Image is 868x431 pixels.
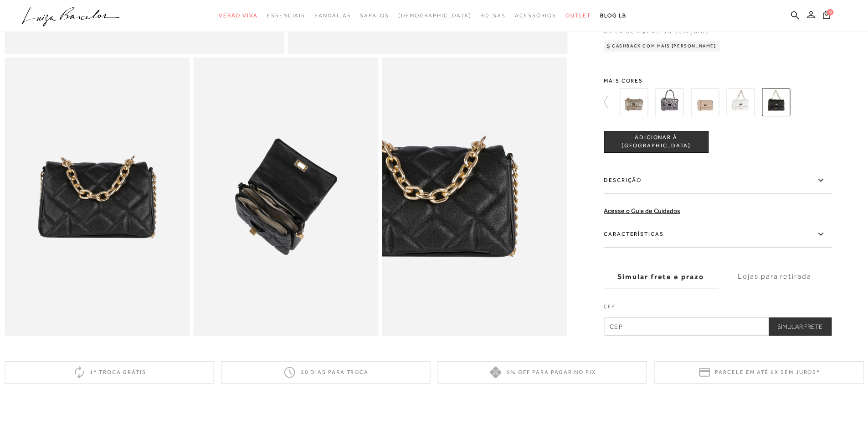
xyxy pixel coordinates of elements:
[221,361,430,384] div: 30 dias para troca
[604,78,832,83] span: Mais cores
[360,12,389,19] span: Sapatos
[480,7,506,24] a: categoryNavScreenReaderText
[604,27,709,35] span: ou 6x de R$249,98 sem juros
[267,7,305,24] a: categoryNavScreenReaderText
[604,302,832,315] label: CEP
[604,265,718,289] label: Simular frete e prazo
[360,7,389,24] a: categoryNavScreenReaderText
[604,207,680,214] a: Acesse o Guia de Cuidados
[565,7,591,24] a: categoryNavScreenReaderText
[604,221,832,248] label: Características
[565,12,591,19] span: Outlet
[604,134,708,150] span: ADICIONAR À [GEOGRAPHIC_DATA]
[398,7,472,24] a: noSubCategoriesText
[768,317,832,336] button: Simular Frete
[726,88,755,116] img: BOLSA MÉDIA ALÇA CORRENTE OFF WHITE
[620,88,648,116] img: BOLSA MÉDIA ALÇA CORRENTE DOURADA
[691,88,719,116] img: BOLSA MÉDIA ALÇA CORRENTE NATA
[827,9,833,16] span: 0
[604,131,709,153] button: ADICIONAR À [GEOGRAPHIC_DATA]
[515,12,556,19] span: Acessórios
[718,265,832,289] label: Lojas para retirada
[314,12,351,19] span: Sandálias
[762,88,790,116] img: BOLSA MÉDIA ALÇA CORRENTE PRETA
[600,7,627,24] a: BLOG LB
[438,361,647,384] div: 5% off para pagar no PIX
[655,88,683,116] img: BOLSA MÉDIA ALÇA CORRENTE METALIZADO TITÂNIO
[219,7,258,24] a: categoryNavScreenReaderText
[480,12,506,19] span: Bolsas
[820,10,833,22] button: 0
[193,57,378,335] img: image
[5,361,214,384] div: 1ª troca grátis
[604,317,832,336] input: CEP
[5,57,190,335] img: image
[604,41,720,52] div: Cashback com Mais [PERSON_NAME]
[515,7,556,24] a: categoryNavScreenReaderText
[398,12,472,19] span: [DEMOGRAPHIC_DATA]
[604,167,832,194] label: Descrição
[314,7,351,24] a: categoryNavScreenReaderText
[267,12,305,19] span: Essenciais
[654,361,863,384] div: Parcele em até 6x sem juros*
[600,12,627,19] span: BLOG LB
[382,57,567,335] img: image
[219,12,258,19] span: Verão Viva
